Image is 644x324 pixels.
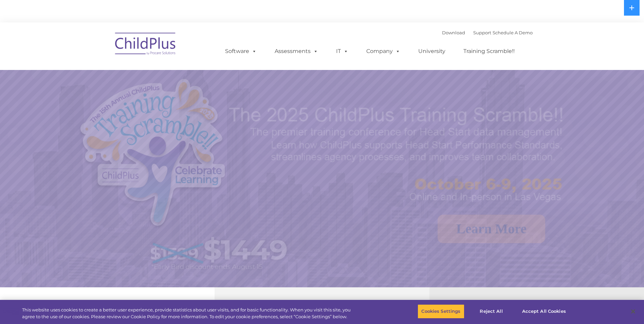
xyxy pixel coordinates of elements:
button: Accept All Cookies [518,304,570,319]
a: Support [473,30,491,35]
a: Learn More [438,215,545,243]
div: This website uses cookies to create a better user experience, provide statistics about user visit... [22,307,354,320]
button: Cookies Settings [418,304,464,319]
a: Training Scramble!! [457,44,521,58]
button: Reject All [470,304,513,319]
img: ChildPlus by Procare Solutions [112,28,180,62]
a: University [411,44,452,58]
font: | [442,30,533,35]
a: IT [329,44,355,58]
a: Assessments [268,44,325,58]
a: Software [218,44,263,58]
a: Download [442,30,465,35]
a: Schedule A Demo [493,30,533,35]
button: Close [626,304,641,319]
a: Company [360,44,407,58]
